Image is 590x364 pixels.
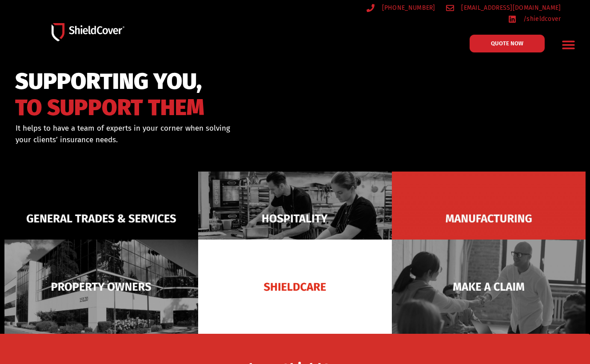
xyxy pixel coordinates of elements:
div: It helps to have a team of experts in your corner when solving [16,123,332,145]
a: [EMAIL_ADDRESS][DOMAIN_NAME] [446,2,561,13]
a: /shieldcover [508,13,561,24]
img: Shield-Cover-Underwriting-Australia-logo-full [52,23,124,41]
span: [PHONE_NUMBER] [380,2,435,13]
p: your clients’ insurance needs. [16,134,332,146]
span: QUOTE NOW [491,40,523,46]
a: QUOTE NOW [470,35,545,52]
div: Menu Toggle [558,34,579,55]
a: [PHONE_NUMBER] [367,2,435,13]
span: /shieldcover [521,13,561,24]
span: SUPPORTING YOU, [15,72,204,91]
span: [EMAIL_ADDRESS][DOMAIN_NAME] [459,2,561,13]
